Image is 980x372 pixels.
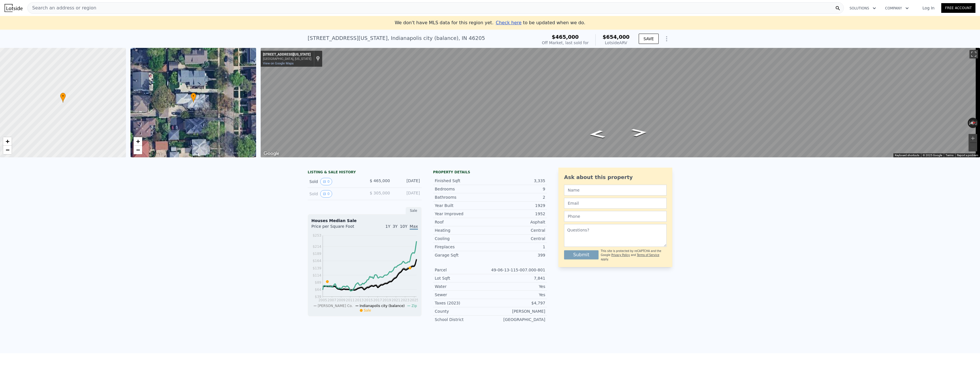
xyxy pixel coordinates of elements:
button: SAVE [639,34,659,44]
tspan: $89 [315,280,321,284]
button: Show Options [661,33,672,44]
a: Free Account [941,3,975,13]
span: $ 465,000 [370,178,390,183]
div: Water [435,284,490,289]
span: Max [410,224,418,230]
div: [GEOGRAPHIC_DATA] [490,317,545,322]
div: $4,797 [490,300,545,306]
div: Street View [261,48,980,157]
div: Heating [435,227,490,233]
div: Parcel [435,267,490,273]
button: Zoom in [969,134,977,143]
div: Sold [309,190,360,198]
div: Bedrooms [435,186,490,192]
button: Rotate clockwise [975,118,978,128]
div: Central [490,236,545,241]
img: Google [262,150,281,157]
tspan: $39 [315,295,321,299]
input: Phone [564,211,667,222]
span: Zip [411,304,417,308]
div: Off Market, last sold for [542,40,589,46]
div: Property details [433,170,547,174]
span: $465,000 [552,34,579,40]
tspan: $189 [313,252,321,256]
div: Cooling [435,236,490,241]
a: Zoom in [134,137,142,146]
a: Zoom out [134,146,142,154]
tspan: 2009 [337,298,346,302]
a: Zoom in [3,137,12,146]
img: Lotside [5,4,23,12]
div: We don't have MLS data for this region yet. [395,19,585,26]
tspan: $114 [313,273,321,277]
div: Fireplaces [435,244,490,250]
input: Email [564,198,667,209]
div: 9 [490,186,545,192]
span: 1Y [385,224,390,229]
div: Lot Sqft [435,275,490,281]
div: Sold [309,178,360,185]
button: Submit [564,250,599,259]
span: Sale [364,308,371,312]
span: • [191,93,196,99]
tspan: 2021 [392,298,401,302]
div: 49-06-13-115-007.000-801 [490,267,545,273]
tspan: 2023 [401,298,410,302]
div: 7,841 [490,275,545,281]
span: $ 305,000 [370,191,390,195]
span: 3Y [393,224,397,229]
span: 10Y [400,224,407,229]
div: [PERSON_NAME] [490,308,545,314]
tspan: 2019 [382,298,391,302]
div: Map [261,48,980,157]
div: • [60,93,66,103]
div: Central [490,227,545,233]
div: [STREET_ADDRESS][US_STATE] , Indianapolis city (balance) , IN 46205 [308,34,485,42]
div: [STREET_ADDRESS][US_STATE] [263,52,311,57]
a: Terms of Service [637,253,659,257]
tspan: 2007 [328,298,336,302]
a: Terms (opens in new tab) [946,154,954,157]
div: County [435,308,490,314]
tspan: $139 [313,266,321,270]
div: 3,335 [490,178,545,184]
div: Year Improved [435,211,490,217]
span: Indianapolis city (balance) [360,304,405,308]
tspan: 2015 [364,298,373,302]
span: + [6,138,9,145]
a: Log In [916,5,941,11]
button: Rotate counterclockwise [968,118,971,128]
div: [DATE] [395,178,420,185]
div: 2 [490,194,545,200]
path: Go South, N Delaware St [582,128,612,140]
span: − [6,146,9,153]
input: Name [564,185,667,196]
span: Check here [496,20,521,25]
tspan: 2011 [346,298,355,302]
button: Toggle fullscreen view [969,50,978,58]
tspan: 2013 [355,298,364,302]
button: View historical data [320,178,332,185]
div: Asphalt [490,219,545,225]
tspan: $64 [315,288,321,292]
a: View on Google Maps [263,62,294,65]
div: 399 [490,252,545,258]
div: 1929 [490,203,545,208]
button: Company [881,3,913,13]
span: $654,000 [603,34,630,40]
div: Price per Square Foot [311,223,365,233]
div: LISTING & SALE HISTORY [308,170,422,176]
span: [PERSON_NAME] Co. [318,304,353,308]
div: Houses Median Sale [311,218,418,223]
button: View historical data [320,190,332,198]
button: Solutions [845,3,881,13]
tspan: $214 [313,245,321,249]
tspan: $253 [313,233,321,237]
div: Ask about this property [564,173,667,181]
tspan: 2005 [318,298,327,302]
div: Taxes (2023) [435,300,490,306]
div: Roof [435,219,490,225]
div: Sewer [435,292,490,298]
div: Yes [490,284,545,289]
div: Lotside ARV [603,40,630,46]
